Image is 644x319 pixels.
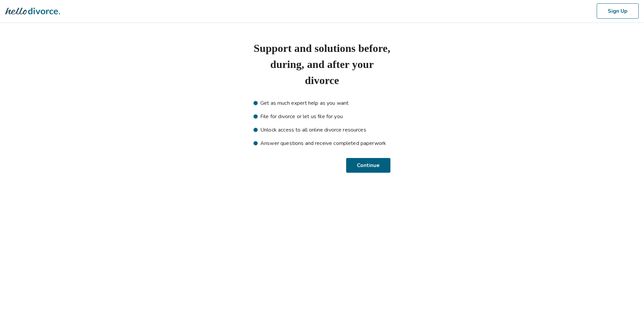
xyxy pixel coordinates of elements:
li: File for divorce or let us file for you [254,112,390,121]
button: Sign Up [597,3,639,19]
h1: Support and solutions before, during, and after your divorce [254,40,390,88]
button: Continue [347,158,390,173]
li: Unlock access to all online divorce resources [254,126,390,134]
li: Get as much expert help as you want [254,99,390,107]
li: Answer questions and receive completed paperwork [254,139,390,147]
